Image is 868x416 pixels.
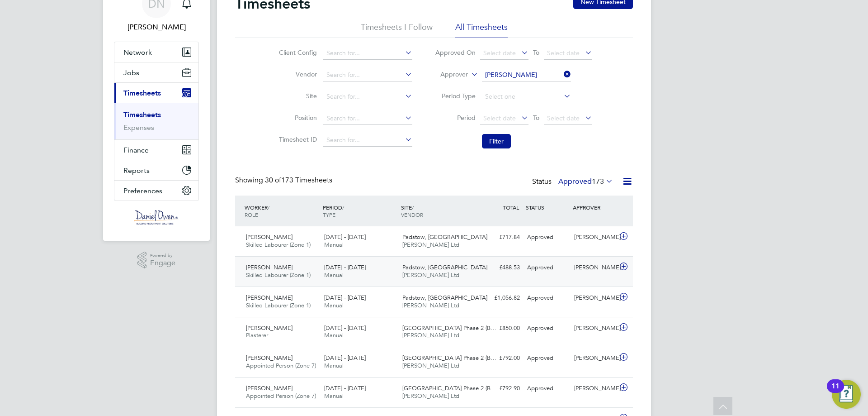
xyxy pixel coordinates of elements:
input: Search for... [482,69,571,81]
div: APPROVER [571,199,618,215]
span: Skilled Labourer (Zone 1) [246,271,311,279]
div: Approved [524,351,571,366]
a: Powered byEngage [137,252,176,269]
div: WORKER [242,199,321,223]
button: Preferences [114,181,198,201]
input: Search for... [323,91,412,103]
div: STATUS [524,199,571,215]
span: [PERSON_NAME] Ltd [402,301,459,309]
span: VENDOR [401,211,423,218]
div: £792.90 [476,381,524,396]
span: Select date [483,49,516,57]
label: Timesheet ID [276,135,317,143]
span: [DATE] - [DATE] [324,294,366,301]
span: Plasterer [246,331,268,339]
span: Powered by [150,252,175,259]
input: Search for... [323,134,412,147]
span: Padstow, [GEOGRAPHIC_DATA] [402,233,487,241]
input: Select one [482,91,571,103]
span: Padstow, [GEOGRAPHIC_DATA] [402,294,487,301]
div: £850.00 [476,321,524,336]
span: Select date [483,114,516,122]
span: [PERSON_NAME] [246,324,292,332]
span: [PERSON_NAME] Ltd [402,241,459,249]
span: [GEOGRAPHIC_DATA] Phase 2 (B… [402,384,496,392]
span: [DATE] - [DATE] [324,324,366,332]
label: Approved [558,177,613,186]
span: Skilled Labourer (Zone 1) [246,241,311,249]
div: [PERSON_NAME] [571,321,618,336]
span: Skilled Labourer (Zone 1) [246,301,311,309]
div: 11 [831,386,840,398]
span: Timesheets [123,89,161,97]
span: [PERSON_NAME] Ltd [402,331,459,339]
span: Engage [150,259,175,267]
button: Open Resource Center, 11 new notifications [832,380,861,409]
div: [PERSON_NAME] [571,291,618,306]
li: All Timesheets [455,22,508,38]
span: TOTAL [503,204,519,211]
span: / [342,204,344,211]
label: Site [276,92,317,100]
div: Approved [524,230,571,245]
label: Client Config [276,48,317,57]
span: Padstow, [GEOGRAPHIC_DATA] [402,263,487,271]
label: Period [435,114,476,122]
label: Approved On [435,48,476,57]
span: [PERSON_NAME] Ltd [402,271,459,279]
span: / [412,204,414,211]
span: Select date [547,49,580,57]
input: Search for... [323,112,412,125]
button: Timesheets [114,83,198,103]
span: [PERSON_NAME] Ltd [402,392,459,400]
span: [PERSON_NAME] [246,294,292,301]
div: PERIOD [321,199,399,223]
span: Preferences [123,186,162,195]
span: 30 of [265,176,281,185]
span: [PERSON_NAME] [246,384,292,392]
span: [GEOGRAPHIC_DATA] Phase 2 (B… [402,324,496,332]
span: Manual [324,392,344,400]
label: Approver [427,70,468,79]
span: [PERSON_NAME] [246,233,292,241]
div: £792.00 [476,351,524,366]
span: To [530,47,542,58]
div: Status [532,176,615,188]
span: [GEOGRAPHIC_DATA] Phase 2 (B… [402,354,496,362]
label: Vendor [276,70,317,78]
div: [PERSON_NAME] [571,381,618,396]
span: / [268,204,269,211]
span: Manual [324,331,344,339]
span: [DATE] - [DATE] [324,263,366,271]
span: 173 [592,177,604,186]
button: Network [114,42,198,62]
button: Jobs [114,62,198,82]
a: Expenses [123,123,154,132]
div: Timesheets [114,103,198,139]
label: Position [276,114,317,122]
span: [PERSON_NAME] [246,354,292,362]
label: Period Type [435,92,476,100]
span: Manual [324,301,344,309]
span: [PERSON_NAME] Ltd [402,362,459,369]
div: [PERSON_NAME] [571,351,618,366]
span: Appointed Person (Zone 7) [246,362,316,369]
button: Reports [114,160,198,180]
span: 173 Timesheets [265,176,332,185]
div: Approved [524,381,571,396]
span: Appointed Person (Zone 7) [246,392,316,400]
span: TYPE [323,211,335,218]
div: SITE [399,199,477,223]
div: Showing [235,176,334,185]
span: [DATE] - [DATE] [324,354,366,362]
span: Danielle Nail [114,22,199,33]
a: Timesheets [123,110,161,119]
input: Search for... [323,69,412,81]
button: Finance [114,140,198,160]
li: Timesheets I Follow [361,22,433,38]
span: Select date [547,114,580,122]
img: danielowen-logo-retina.png [134,210,179,225]
span: Network [123,48,152,57]
div: £1,056.82 [476,291,524,306]
span: [DATE] - [DATE] [324,233,366,241]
